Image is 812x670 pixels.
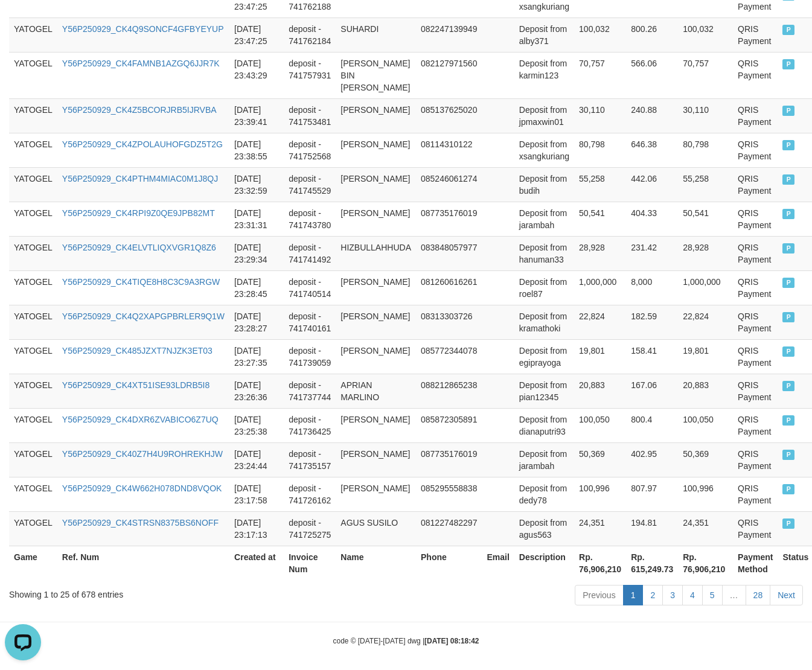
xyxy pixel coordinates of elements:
td: QRIS Payment [733,511,778,546]
td: deposit - 741752568 [284,133,336,167]
span: PAID [782,278,794,288]
td: YATOGEL [9,339,57,374]
td: Deposit from kramathoki [514,305,574,339]
td: Deposit from jpmaxwin01 [514,98,574,133]
td: deposit - 741725275 [284,511,336,546]
td: Deposit from dedy78 [514,477,574,511]
a: Y56P250929_CK40Z7H4U9ROHREKHJW [62,449,223,459]
a: Y56P250929_CK485JZXT7NJZK3ET03 [62,346,213,356]
td: Deposit from jarambah [514,202,574,236]
td: 404.33 [626,202,678,236]
td: 800.26 [626,18,678,52]
td: [DATE] 23:24:44 [229,442,284,477]
span: PAID [782,59,794,69]
td: [DATE] 23:31:31 [229,202,284,236]
td: QRIS Payment [733,305,778,339]
th: Email [482,546,514,580]
td: 100,032 [574,18,626,52]
td: 50,369 [574,442,626,477]
td: 70,757 [678,52,733,98]
td: QRIS Payment [733,133,778,167]
td: 194.81 [626,511,678,546]
td: 231.42 [626,236,678,270]
span: PAID [782,381,794,391]
span: PAID [782,243,794,254]
td: 082127971560 [416,52,482,98]
th: Payment Method [733,546,778,580]
td: 80,798 [574,133,626,167]
td: [DATE] 23:28:45 [229,270,284,305]
td: 085772344078 [416,339,482,374]
td: 182.59 [626,305,678,339]
td: deposit - 741762184 [284,18,336,52]
td: Deposit from egiprayoga [514,339,574,374]
td: YATOGEL [9,52,57,98]
td: deposit - 741741492 [284,236,336,270]
td: QRIS Payment [733,202,778,236]
td: 08313303726 [416,305,482,339]
td: 8,000 [626,270,678,305]
td: 50,369 [678,442,733,477]
td: 28,928 [574,236,626,270]
td: 081227482297 [416,511,482,546]
td: 085295558838 [416,477,482,511]
td: Deposit from hanuman33 [514,236,574,270]
td: 55,258 [678,167,733,202]
td: QRIS Payment [733,98,778,133]
td: deposit - 741735157 [284,442,336,477]
td: 55,258 [574,167,626,202]
a: Y56P250929_CK4Q2XAPGPBRLER9Q1W [62,311,225,321]
th: Created at [229,546,284,580]
a: Y56P250929_CK4XT51ISE93LDRB5I8 [62,380,209,390]
td: deposit - 741740161 [284,305,336,339]
td: 24,351 [574,511,626,546]
td: YATOGEL [9,477,57,511]
a: Y56P250929_CK4W662H078DND8VQOK [62,483,222,493]
td: QRIS Payment [733,442,778,477]
th: Rp. 76,906,210 [678,546,733,580]
td: QRIS Payment [733,18,778,52]
td: 80,798 [678,133,733,167]
a: Y56P250929_CK4Z5BCORJRB5IJRVBA [62,105,217,115]
td: 085872305891 [416,408,482,442]
a: Y56P250929_CK4FAMNB1AZGQ6JJR7K [62,59,220,68]
td: 30,110 [678,98,733,133]
td: QRIS Payment [733,339,778,374]
td: QRIS Payment [733,374,778,408]
td: [DATE] 23:26:36 [229,374,284,408]
th: Invoice Num [284,546,336,580]
td: 087735176019 [416,442,482,477]
td: QRIS Payment [733,236,778,270]
th: Description [514,546,574,580]
span: PAID [782,312,794,322]
td: 085137625020 [416,98,482,133]
td: [DATE] 23:39:41 [229,98,284,133]
td: QRIS Payment [733,408,778,442]
td: [DATE] 23:32:59 [229,167,284,202]
td: 083848057977 [416,236,482,270]
td: HIZBULLAHHUDA [336,236,416,270]
a: Y56P250929_CK4TIQE8H8C3C9A3RGW [62,277,220,287]
td: 167.06 [626,374,678,408]
td: QRIS Payment [733,167,778,202]
td: Deposit from roel87 [514,270,574,305]
span: PAID [782,140,794,150]
td: APRIAN MARLINO [336,374,416,408]
td: YATOGEL [9,408,57,442]
td: 100,032 [678,18,733,52]
td: Deposit from karmin123 [514,52,574,98]
td: QRIS Payment [733,477,778,511]
a: 1 [623,585,644,605]
td: AGUS SUSILO [336,511,416,546]
td: deposit - 741757931 [284,52,336,98]
a: Y56P250929_CK4RPI9Z0QE9JPB82MT [62,208,215,218]
a: 5 [702,585,723,605]
td: deposit - 741737744 [284,374,336,408]
th: Name [336,546,416,580]
a: 2 [642,585,663,605]
div: Showing 1 to 25 of 678 entries [9,584,329,601]
td: [DATE] 23:17:13 [229,511,284,546]
td: 1,000,000 [678,270,733,305]
td: [PERSON_NAME] [336,98,416,133]
td: 08114310122 [416,133,482,167]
